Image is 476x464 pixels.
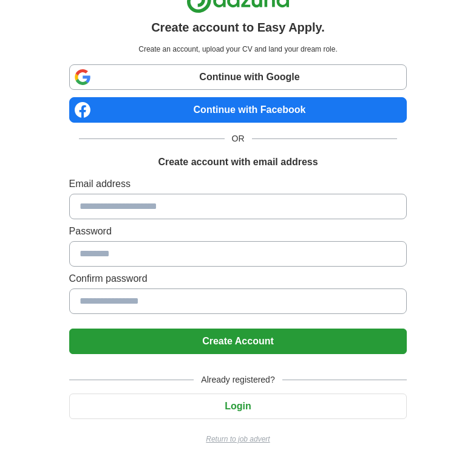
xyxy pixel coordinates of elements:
[69,224,407,239] label: Password
[72,44,405,55] p: Create an account, upload your CV and land your dream role.
[69,394,407,419] button: Login
[69,401,407,411] a: Login
[158,155,318,169] h1: Create account with email address
[69,97,407,123] a: Continue with Facebook
[69,434,407,445] a: Return to job advert
[194,374,282,386] span: Already registered?
[69,329,407,354] button: Create Account
[69,271,407,286] label: Confirm password
[69,64,407,90] a: Continue with Google
[225,132,252,145] span: OR
[151,18,325,36] h1: Create account to Easy Apply.
[69,177,407,191] label: Email address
